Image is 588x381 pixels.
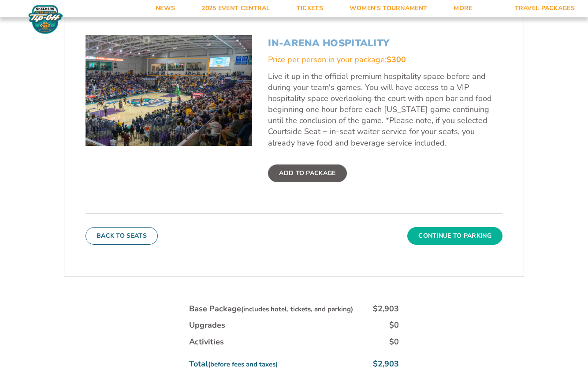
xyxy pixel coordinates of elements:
[373,303,399,314] div: $2,903
[389,336,399,347] div: $0
[389,320,399,331] div: $0
[268,37,502,49] h3: In-Arena Hospitality
[407,227,502,245] button: Continue To Parking
[268,71,502,149] p: Live it up in the official premium hospitality space before and during your team's games. You wil...
[268,54,502,65] div: Price per person in your package:
[86,35,252,146] img: In-Arena Hospitality
[268,164,346,182] label: Add To Package
[189,336,224,347] div: Activities
[26,4,65,34] img: Fort Myers Tip-Off
[189,303,353,314] div: Base Package
[189,320,225,331] div: Upgrades
[189,359,278,370] div: Total
[373,359,399,370] div: $2,903
[241,305,353,314] small: (includes hotel, tickets, and parking)
[208,360,278,369] small: (before fees and taxes)
[86,227,158,245] button: Back To Seats
[387,54,406,65] span: $300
